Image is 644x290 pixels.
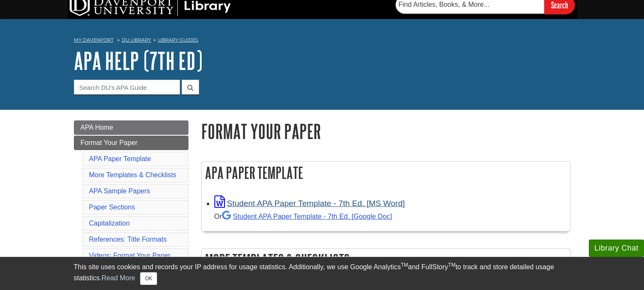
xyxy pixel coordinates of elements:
[74,80,180,95] input: Search DU's APA Guide
[74,136,188,150] a: Format Your Paper
[74,262,571,285] div: This site uses cookies and records your IP address for usage statistics. Additionally, we use Goo...
[401,262,408,268] sup: TM
[89,155,151,162] a: APA Paper Template
[214,212,392,220] small: Or
[448,262,456,268] sup: TM
[140,272,157,285] button: Close
[202,162,570,184] h2: APA Paper Template
[214,199,405,208] a: Link opens in new window
[89,252,171,259] a: Videos: Format Your Paper
[74,47,202,74] a: APA Help (7th Ed)
[101,274,135,282] a: Read More
[589,240,644,257] button: Library Chat
[89,220,130,227] a: Capitalization
[89,187,150,195] a: APA Sample Papers
[158,37,198,43] a: Library Guides
[222,212,392,220] a: Student APA Paper Template - 7th Ed. [Google Doc]
[74,36,113,44] a: My Davenport
[74,120,188,135] a: APA Home
[89,204,135,211] a: Paper Sections
[202,249,570,271] h2: More Templates & Checklists
[89,171,177,178] a: More Templates & Checklists
[81,139,138,146] span: Format Your Paper
[122,37,151,43] a: DU Library
[89,236,167,243] a: References: Title Formats
[74,34,571,48] nav: breadcrumb
[81,124,113,131] span: APA Home
[201,120,571,142] h1: Format Your Paper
